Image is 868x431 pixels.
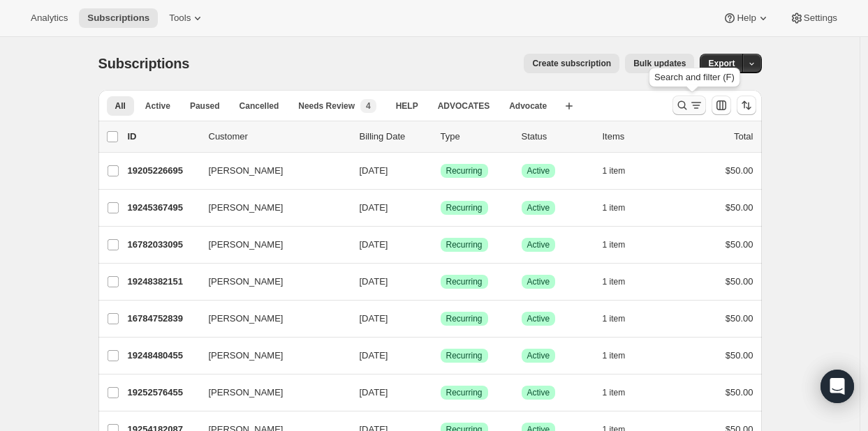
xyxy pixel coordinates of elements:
span: $50.00 [726,313,753,324]
span: Active [527,387,550,398]
button: [PERSON_NAME] [200,234,340,256]
div: 16784752839[PERSON_NAME][DATE]SuccessRecurringSuccessActive1 item$50.00 [128,309,753,328]
button: Analytics [22,8,76,28]
span: Cancelled [240,100,279,112]
button: 1 item [603,272,641,292]
button: 1 item [603,309,641,328]
button: Create subscription [524,54,619,73]
span: [PERSON_NAME] [209,201,284,215]
p: Status [522,130,591,144]
div: IDCustomerBilling DateTypeStatusItemsTotal [128,130,753,144]
span: [DATE] [360,239,388,250]
div: 19245367495[PERSON_NAME][DATE]SuccessRecurringSuccessActive1 item$50.00 [128,198,753,218]
span: Create subscription [532,58,611,69]
button: Tools [161,8,213,28]
p: 16782033095 [128,238,198,252]
span: Active [527,165,550,176]
button: Export [700,54,743,73]
span: All [115,100,126,112]
span: Recurring [446,276,483,287]
p: 16784752839 [128,312,198,326]
p: Customer [209,130,348,144]
span: Advocate [509,100,547,112]
button: [PERSON_NAME] [200,345,340,367]
span: Recurring [446,239,483,250]
span: 1 item [603,276,626,287]
span: [DATE] [360,202,388,213]
span: HELP [396,100,418,112]
span: [PERSON_NAME] [209,238,284,252]
div: Type [441,130,510,144]
button: [PERSON_NAME] [200,197,340,219]
p: Billing Date [360,130,429,144]
span: Active [527,276,550,287]
span: Paused [190,100,220,112]
span: Recurring [446,202,483,213]
p: 19248382151 [128,275,198,289]
button: [PERSON_NAME] [200,308,340,330]
span: 1 item [603,313,626,324]
span: [DATE] [360,350,388,361]
span: Active [527,313,550,324]
button: [PERSON_NAME] [200,271,340,293]
button: Subscriptions [79,8,158,28]
span: Needs Review [298,100,355,112]
p: Total [734,130,753,144]
p: 19205226695 [128,164,198,178]
button: Search and filter results [672,96,706,115]
span: Analytics [31,13,68,24]
button: 1 item [603,198,641,218]
span: Active [527,202,550,213]
span: [PERSON_NAME] [209,275,284,289]
p: 19252576455 [128,386,198,400]
p: ID [128,130,198,144]
div: 19248480455[PERSON_NAME][DATE]SuccessRecurringSuccessActive1 item$50.00 [128,346,753,365]
span: Bulk updates [633,58,686,69]
span: Subscriptions [87,13,149,24]
button: Create new view [558,96,580,116]
span: $50.00 [726,350,753,361]
button: [PERSON_NAME] [200,160,340,182]
div: Open Intercom Messenger [821,370,854,403]
div: 16782033095[PERSON_NAME][DATE]SuccessRecurringSuccessActive1 item$50.00 [128,235,753,255]
span: $50.00 [726,239,753,250]
div: 19248382151[PERSON_NAME][DATE]SuccessRecurringSuccessActive1 item$50.00 [128,272,753,292]
span: [DATE] [360,165,388,176]
span: [PERSON_NAME] [209,386,284,400]
div: 19252576455[PERSON_NAME][DATE]SuccessRecurringSuccessActive1 item$50.00 [128,383,753,402]
span: ADVOCATES [438,100,490,112]
button: Customize table column order and visibility [712,96,731,115]
span: 1 item [603,387,626,398]
button: [PERSON_NAME] [200,381,340,404]
p: 19245367495 [128,201,198,215]
button: 1 item [603,161,641,181]
button: 1 item [603,383,641,402]
button: Help [714,8,778,28]
span: Help [737,13,756,24]
span: [PERSON_NAME] [209,312,284,326]
span: Tools [169,13,191,24]
span: $50.00 [726,202,753,213]
span: [PERSON_NAME] [209,349,284,363]
span: Recurring [446,313,483,324]
span: [DATE] [360,387,388,398]
div: Items [603,130,672,144]
button: Settings [781,8,846,28]
span: [PERSON_NAME] [209,164,284,178]
div: 19205226695[PERSON_NAME][DATE]SuccessRecurringSuccessActive1 item$50.00 [128,161,753,181]
button: 1 item [603,235,641,255]
p: 19248480455 [128,349,198,363]
span: Export [708,58,735,69]
span: Active [527,239,550,250]
span: Settings [804,13,837,24]
span: $50.00 [726,276,753,287]
span: 4 [366,100,371,112]
span: Active [527,350,550,361]
span: 1 item [603,350,626,361]
span: Recurring [446,165,483,176]
span: 1 item [603,202,626,213]
span: 1 item [603,239,626,250]
span: [DATE] [360,276,388,287]
button: Sort the results [737,96,756,115]
button: Bulk updates [625,54,694,73]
